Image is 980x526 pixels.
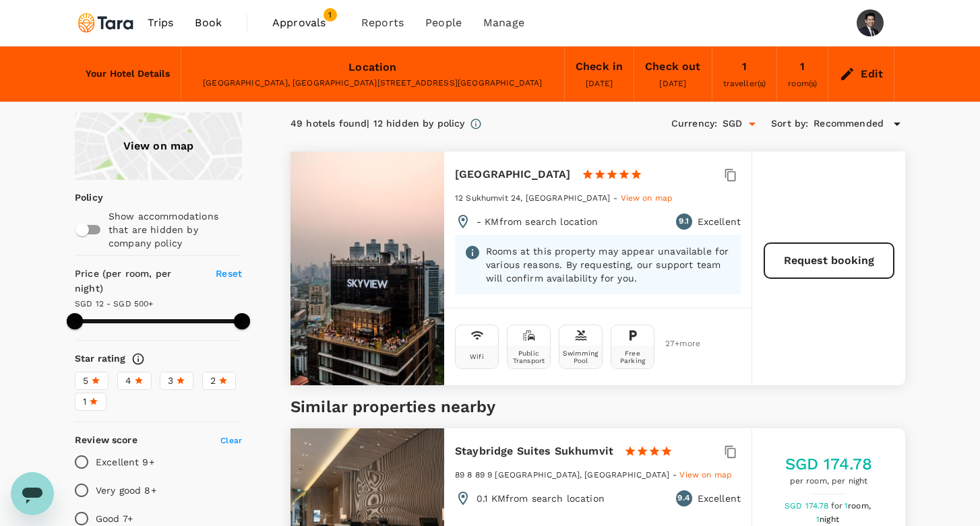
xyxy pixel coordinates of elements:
iframe: Button to launch messaging window [11,472,54,515]
img: Radtasiri Wachirapunyanont [857,9,884,36]
span: 1 [83,395,86,409]
p: Rooms at this property may appear unavailable for various reasons. By requesting, our support tea... [486,244,731,285]
h6: Star rating [75,352,126,366]
p: Very good 8+ [96,484,156,497]
span: 89 8 89 9 [GEOGRAPHIC_DATA], [GEOGRAPHIC_DATA] [455,470,669,480]
div: Check out [645,57,700,76]
div: 1 [742,57,747,76]
span: [DATE] [586,79,613,88]
span: - [673,470,679,480]
a: View on map [679,469,732,480]
p: Excellent [698,215,741,228]
p: Excellent [698,492,741,505]
span: per room, per night [785,475,873,488]
h5: SGD 174.78 [785,453,873,475]
p: 0.1 KM from search location [477,492,605,505]
svg: Star ratings are awarded to properties to represent the quality of services, facilities, and amen... [131,352,145,366]
span: for [831,501,845,511]
div: [GEOGRAPHIC_DATA], [GEOGRAPHIC_DATA][STREET_ADDRESS][GEOGRAPHIC_DATA] [192,77,553,90]
h6: Sort by : [771,117,808,131]
span: Clear [220,436,242,445]
span: SGD 174.78 [785,501,831,511]
div: Public Transport [510,350,547,364]
span: Trips [148,15,174,31]
div: 1 [800,57,805,76]
span: 5 [83,374,88,388]
span: People [425,15,462,31]
div: 49 hotels found | 12 hidden by policy [290,117,464,131]
span: View on map [679,470,732,480]
span: SGD 12 - SGD 500+ [75,299,154,308]
span: 2 [210,374,216,388]
h6: Currency : [671,117,717,131]
h6: Your Hotel Details [86,67,170,81]
div: Wifi [470,353,484,360]
p: Show accommodations that are hidden by company policy [109,209,241,250]
a: View on map [75,112,242,180]
div: Location [348,58,396,77]
span: 1 [845,501,873,511]
span: 1 [816,515,841,524]
div: Swimming Pool [562,350,599,364]
span: room(s) [788,79,817,88]
span: night [820,515,839,524]
span: 4 [125,374,131,388]
div: Free Parking [614,350,651,364]
h6: [GEOGRAPHIC_DATA] [455,165,571,184]
span: Reports [361,15,404,31]
span: 9.1 [679,215,688,228]
p: Good 7+ [96,512,133,525]
img: Tara Climate Ltd [75,8,137,38]
span: room, [848,501,871,511]
span: [DATE] [659,79,686,88]
h6: Price (per room, per night) [75,267,200,296]
span: Recommended [814,117,884,131]
span: Approvals [272,15,340,31]
button: Request booking [764,242,894,279]
span: - [613,193,620,203]
p: - KM from search location [477,215,599,228]
h5: Similar properties nearby [290,396,905,418]
p: Policy [75,191,84,204]
span: Reset [216,268,242,279]
span: 27 + more [665,339,685,348]
div: Check in [576,57,623,76]
span: 12 Sukhumvit 24, [GEOGRAPHIC_DATA] [455,193,610,203]
span: traveller(s) [723,79,766,88]
a: View on map [621,192,673,203]
button: Open [743,114,762,133]
span: Manage [483,15,524,31]
h6: Staybridge Suites Sukhumvit [455,442,613,461]
span: Book [195,15,222,31]
h6: Review score [75,433,137,448]
span: 3 [168,374,173,388]
span: View on map [621,193,673,203]
span: 1 [324,8,337,22]
div: Edit [861,65,883,84]
span: 9.4 [677,492,690,505]
p: Excellent 9+ [96,455,154,469]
